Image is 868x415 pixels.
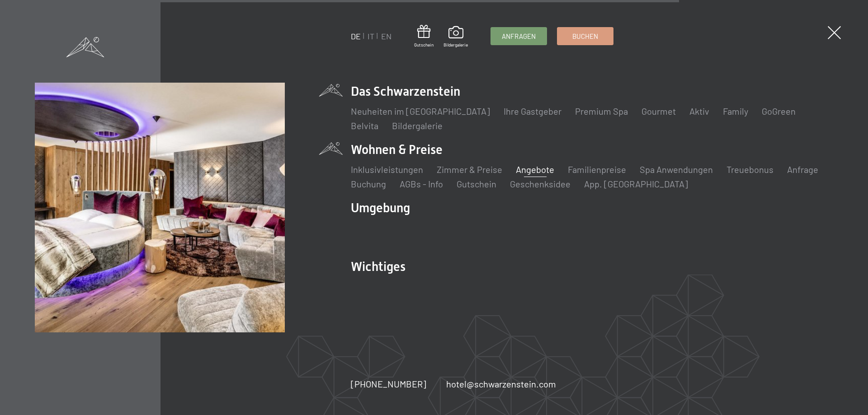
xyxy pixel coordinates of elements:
[351,31,361,41] a: DE
[457,178,496,189] a: Gutschein
[584,178,688,189] a: App. [GEOGRAPHIC_DATA]
[437,164,502,175] a: Zimmer & Preise
[640,164,713,175] a: Spa Anwendungen
[351,378,426,389] span: [PHONE_NUMBER]
[443,26,468,48] a: Bildergalerie
[368,31,374,41] a: IT
[516,164,554,175] a: Angebote
[502,32,536,41] span: Anfragen
[762,106,796,117] a: GoGreen
[491,28,547,45] a: Anfragen
[443,42,468,48] span: Bildergalerie
[414,42,434,48] span: Gutschein
[723,106,748,117] a: Family
[572,32,598,41] span: Buchen
[575,106,628,117] a: Premium Spa
[414,25,434,48] a: Gutschein
[351,378,426,390] a: [PHONE_NUMBER]
[689,106,709,117] a: Aktiv
[446,378,556,390] a: hotel@schwarzenstein.com
[351,120,378,131] a: Belvita
[351,106,490,117] a: Neuheiten im [GEOGRAPHIC_DATA]
[568,164,626,175] a: Familienpreise
[351,164,423,175] a: Inklusivleistungen
[392,120,443,131] a: Bildergalerie
[504,106,561,117] a: Ihre Gastgeber
[557,28,613,45] a: Buchen
[787,164,818,175] a: Anfrage
[510,178,571,189] a: Geschenksidee
[726,164,774,175] a: Treuebonus
[400,178,443,189] a: AGBs - Info
[381,31,392,41] a: EN
[351,178,386,189] a: Buchung
[642,106,676,117] a: Gourmet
